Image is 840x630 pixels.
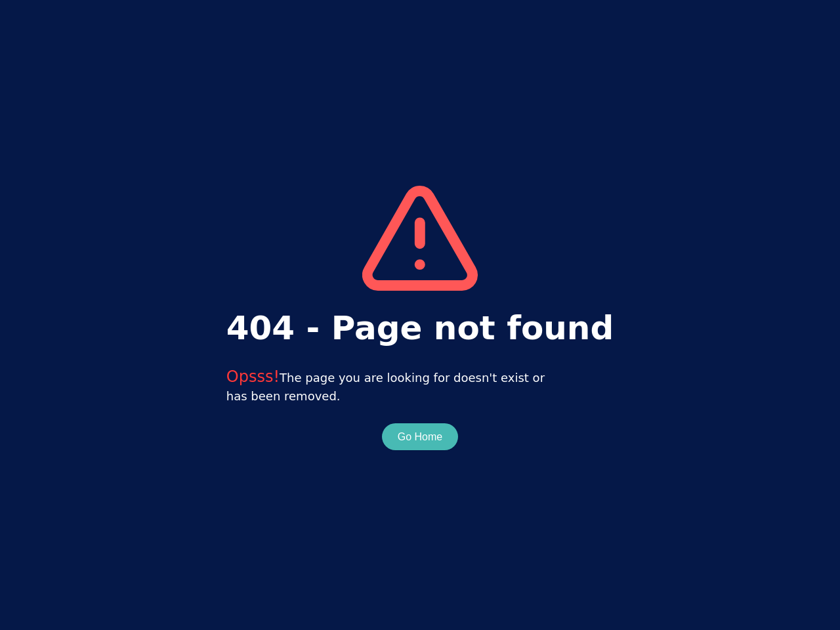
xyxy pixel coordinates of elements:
[362,186,477,291] img: svg%3e
[226,367,280,386] span: Opsss!
[226,366,614,406] p: The page you are looking for doesn't exist or has been removed.
[382,430,458,443] a: Go Home
[226,304,614,353] h1: 404 - Page not found
[398,429,442,445] button: Go Home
